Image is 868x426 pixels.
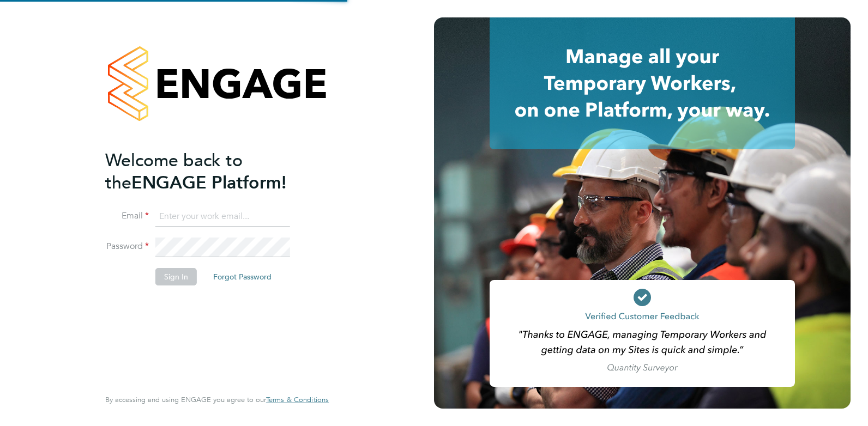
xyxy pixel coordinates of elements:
a: Terms & Conditions [266,395,329,404]
input: Enter your work email... [155,207,290,227]
button: Sign In [155,268,197,285]
button: Forgot Password [204,268,280,285]
span: Terms & Conditions [266,395,329,404]
label: Email [105,210,149,222]
h2: ENGAGE Platform! [105,149,318,194]
label: Password [105,241,149,252]
span: By accessing and using ENGAGE you agree to our [105,395,329,404]
span: Welcome back to the [105,150,243,193]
